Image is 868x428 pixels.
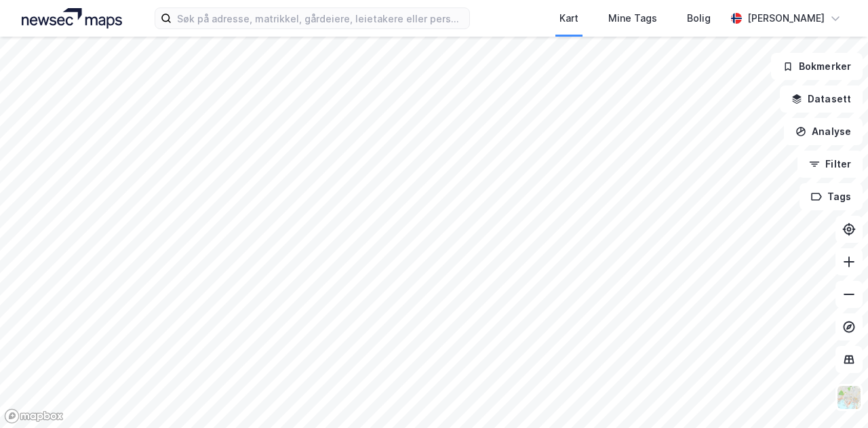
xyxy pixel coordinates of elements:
input: Søk på adresse, matrikkel, gårdeiere, leietakere eller personer [172,8,469,28]
div: Bolig [687,10,711,26]
div: Mine Tags [608,10,657,26]
img: logo.a4113a55bc3d86da70a041830d287a7e.svg [22,8,122,28]
div: Kart [559,10,578,26]
div: [PERSON_NAME] [747,10,825,26]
